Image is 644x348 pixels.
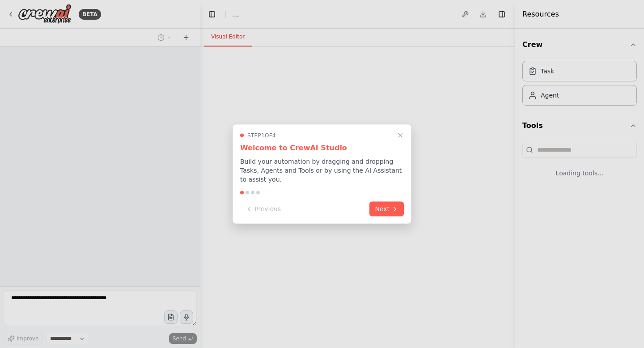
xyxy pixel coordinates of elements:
[247,132,276,139] span: Step 1 of 4
[240,202,286,216] button: Previous
[395,130,406,141] button: Close walkthrough
[240,157,404,184] p: Build your automation by dragging and dropping Tasks, Agents and Tools or by using the AI Assista...
[240,143,404,153] h3: Welcome to CrewAI Studio
[369,202,404,216] button: Next
[206,8,218,21] button: Hide left sidebar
